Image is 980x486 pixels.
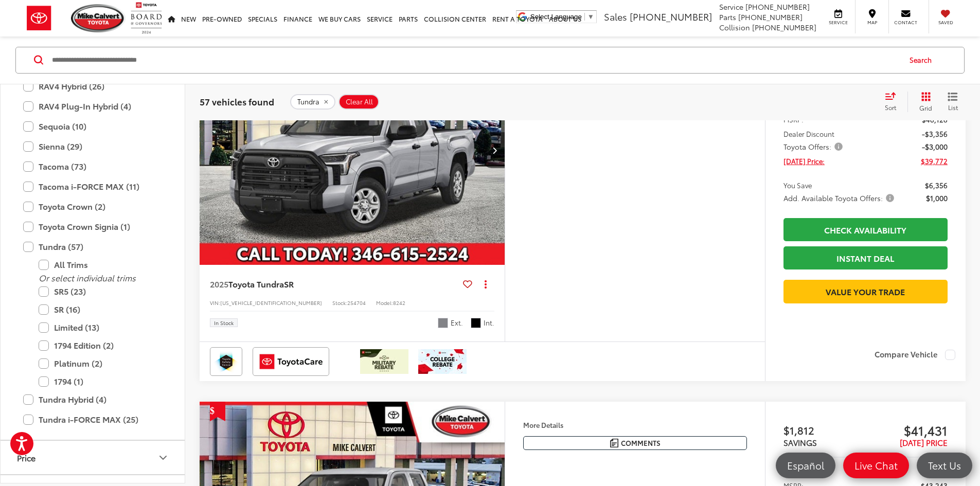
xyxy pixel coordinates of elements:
div: Price [17,453,35,463]
span: Get Price Drop Alert [210,402,225,421]
span: [DATE] PRICE [900,437,948,448]
span: 254704 [347,299,366,307]
span: Stock: [332,299,347,307]
span: Toyota Offers: [783,141,845,152]
button: Clear All [338,94,379,110]
h4: More Details [523,421,747,428]
span: 2025 [210,278,228,290]
span: [DATE] Price: [783,156,825,166]
span: Ext. [451,318,463,328]
span: Celestial Silver Metallic [438,318,448,328]
span: 8242 [393,299,405,307]
button: Grid View [907,92,940,112]
a: Live Chat [843,453,909,478]
label: Compare Vehicle [875,350,955,360]
label: Toyota Crown (2) [23,198,162,216]
span: Map [861,19,883,26]
label: 1794 (1) [39,373,162,391]
div: Price [157,452,169,464]
span: Comments [621,438,661,448]
button: remove Tundra [290,94,335,110]
button: Comments [523,436,747,450]
label: Sequoia (10) [23,118,162,136]
label: RAV4 Plug-In Hybrid (4) [23,98,162,116]
span: SAVINGS [783,437,817,448]
span: $39,772 [921,156,948,166]
span: $1,812 [783,422,866,438]
span: Collision [719,22,750,32]
button: Toyota Offers: [783,141,846,152]
img: /static/brand-toyota/National_Assets/toyota-military-rebate.jpeg?height=48 [360,349,408,374]
input: Search by Make, Model, or Keyword [51,48,900,73]
span: Grid [919,103,932,112]
label: Tundra Hybrid (4) [23,391,162,409]
span: dropdown dots [485,280,487,288]
span: 57 vehicles found [200,95,274,107]
span: Service [827,19,850,26]
label: Tundra (57) [23,238,162,256]
span: $41,431 [865,422,948,438]
span: You Save [783,180,812,190]
button: List View [940,92,966,112]
label: Tacoma (73) [23,158,162,176]
button: Less [850,448,881,466]
a: Español [776,453,835,478]
span: SR [284,278,294,290]
label: Limited (13) [39,319,162,337]
label: SR (16) [39,301,162,319]
img: /static/brand-toyota/National_Assets/toyota-college-grad.jpeg?height=48 [418,349,467,374]
span: [US_VEHICLE_IDENTIFICATION_NUMBER] [220,299,322,307]
button: Search [900,47,947,73]
span: VIN: [210,299,220,307]
span: Sort [885,103,896,112]
span: -$3,356 [922,129,948,139]
span: Parts [719,12,736,22]
img: Mike Calvert Toyota [71,4,126,32]
label: Tundra i-FORCE MAX (25) [23,411,162,429]
span: Contact [894,19,917,26]
label: 1794 Edition (2) [39,337,162,355]
label: Tacoma i-FORCE MAX (11) [23,178,162,196]
span: Tundra [297,98,319,106]
img: Toyota Safety Sense Mike Calvert Toyota Houston TX [212,349,240,374]
span: Dealer Discount [783,129,834,139]
i: Or select individual trims [39,272,136,284]
span: Español [782,459,829,472]
button: PricePrice [1,441,186,475]
span: List [948,103,958,112]
a: Instant Deal [783,246,948,269]
span: [PHONE_NUMBER] [745,2,810,12]
label: Toyota Crown Signia (1) [23,218,162,236]
span: Model: [376,299,393,307]
a: 2025 Toyota Tundra SR RWD Double Cab 6.5ft2025 Toyota Tundra SR RWD Double Cab 6.5ft2025 Toyota T... [199,35,506,265]
span: Black Fabric [471,318,481,328]
label: Sienna (29) [23,138,162,156]
span: ▼ [587,13,594,21]
label: All Trims [39,256,162,274]
img: 2025 Toyota Tundra SR RWD Double Cab 6.5ft [199,35,506,265]
img: ToyotaCare Mike Calvert Toyota Houston TX [255,349,327,374]
span: Live Chat [849,459,903,472]
span: [PHONE_NUMBER] [630,10,712,23]
button: Add. Available Toyota Offers: [783,193,898,203]
span: Add. Available Toyota Offers: [783,193,896,203]
img: Comments [610,439,618,447]
span: Clear All [346,98,373,106]
label: RAV4 Hybrid (26) [23,78,162,96]
a: Check Availability [783,218,948,241]
span: Service [719,2,743,12]
span: Sales [604,10,627,23]
span: Saved [934,19,957,26]
button: Select sort value [880,92,907,112]
a: 2025Toyota TundraSR [210,278,459,290]
span: Toyota Tundra [228,278,284,290]
span: Text Us [923,459,966,472]
label: SR5 (23) [39,283,162,301]
span: [PHONE_NUMBER] [752,22,816,32]
span: -$3,000 [922,141,948,152]
label: Platinum (2) [39,355,162,373]
a: Value Your Trade [783,280,948,303]
div: 2025 Toyota Tundra SR 0 [199,35,506,265]
span: In Stock [214,320,234,326]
